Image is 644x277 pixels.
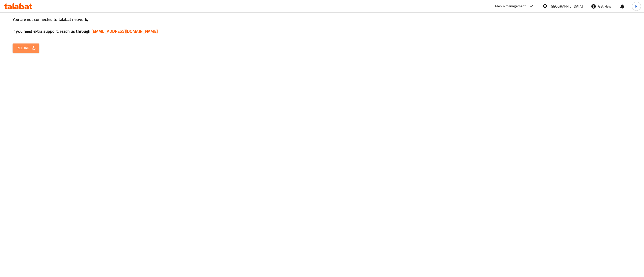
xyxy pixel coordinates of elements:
[13,17,631,34] h3: You are not connected to talabat network, If you need extra support, reach us through
[495,3,526,9] div: Menu-management
[635,4,637,9] span: R
[92,27,158,35] a: [EMAIL_ADDRESS][DOMAIN_NAME]
[17,45,35,51] span: Reload
[550,4,583,9] div: [GEOGRAPHIC_DATA]
[13,43,39,53] button: Reload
